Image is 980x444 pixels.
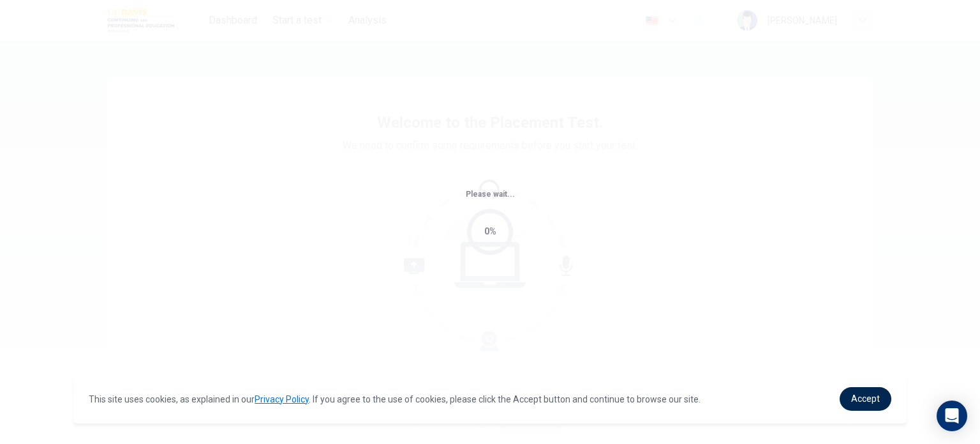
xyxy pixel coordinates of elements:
a: dismiss cookie message [840,387,891,411]
span: Please wait... [466,190,515,199]
span: This site uses cookies, as explained in our . If you agree to the use of cookies, please click th... [89,394,701,404]
div: cookieconsent [73,374,907,424]
div: 0% [484,224,496,239]
div: Open Intercom Messenger [937,401,967,431]
a: Privacy Policy [255,394,309,404]
span: Accept [851,394,880,404]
